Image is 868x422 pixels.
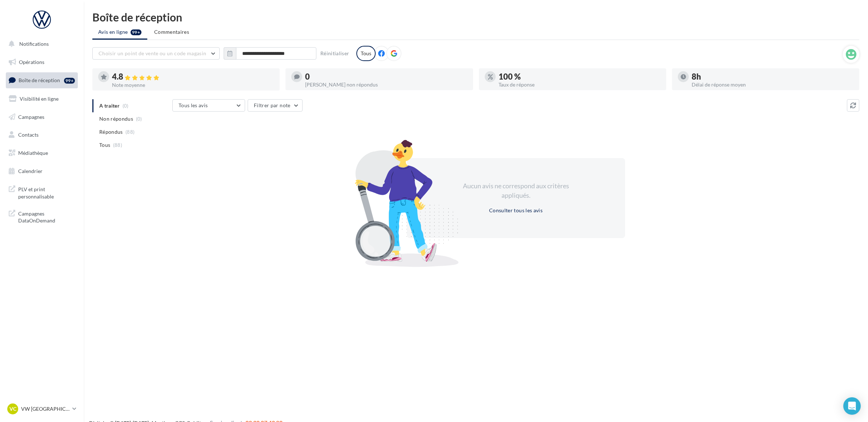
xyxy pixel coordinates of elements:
[317,49,352,58] button: Réinitialiser
[499,82,660,87] div: Taux de réponse
[154,28,189,36] span: Commentaires
[305,82,467,87] div: [PERSON_NAME] non répondus
[18,184,75,200] span: PLV et print personnalisable
[179,102,208,108] span: Tous les avis
[18,113,44,120] span: Campagnes
[4,109,79,125] a: Campagnes
[4,91,79,106] a: Visibilité en ligne
[4,206,79,227] a: Campagnes DataOnDemand
[18,209,75,224] span: Campagnes DataOnDemand
[99,50,206,56] span: Choisir un point de vente ou un code magasin
[99,115,133,122] span: Non répondus
[19,41,49,47] span: Notifications
[4,36,76,52] button: Notifications
[305,73,467,81] div: 0
[486,206,545,215] button: Consulter tous les avis
[64,78,75,84] div: 99+
[4,181,79,203] a: PLV et print personnalisable
[19,59,44,65] span: Opérations
[4,72,79,88] a: Boîte de réception99+
[248,99,303,112] button: Filtrer par note
[843,397,861,415] div: Open Intercom Messenger
[692,82,853,87] div: Délai de réponse moyen
[92,12,859,23] div: Boîte de réception
[112,83,274,88] div: Note moyenne
[18,132,39,138] span: Contacts
[453,181,579,200] div: Aucun avis ne correspond aux critères appliqués.
[99,141,110,149] span: Tous
[499,73,660,81] div: 100 %
[692,73,853,81] div: 8h
[136,116,142,122] span: (0)
[125,129,135,135] span: (88)
[6,402,78,416] a: VC VW [GEOGRAPHIC_DATA]
[18,168,43,174] span: Calendrier
[4,55,79,70] a: Opérations
[4,164,79,179] a: Calendrier
[172,99,245,112] button: Tous les avis
[92,47,220,60] button: Choisir un point de vente ou un code magasin
[4,127,79,142] a: Contacts
[20,96,59,102] span: Visibilité en ligne
[4,145,79,161] a: Médiathèque
[21,405,69,413] p: VW [GEOGRAPHIC_DATA]
[356,46,376,61] div: Tous
[9,405,16,413] span: VC
[18,150,48,156] span: Médiathèque
[99,128,123,136] span: Répondus
[19,77,60,83] span: Boîte de réception
[112,73,274,81] div: 4.8
[113,142,122,148] span: (88)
